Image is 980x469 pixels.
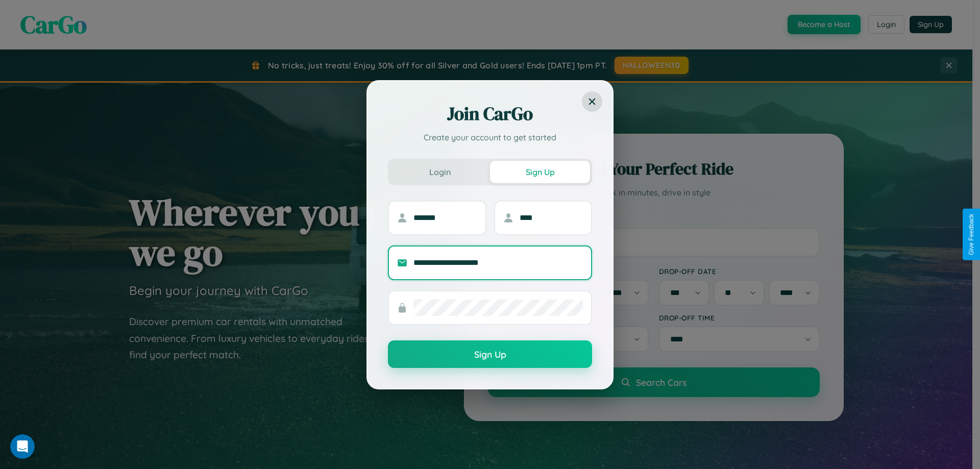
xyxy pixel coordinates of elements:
button: Sign Up [388,340,592,368]
h2: Join CarGo [388,102,592,126]
iframe: Intercom live chat [10,434,35,459]
button: Sign Up [490,161,590,183]
p: Create your account to get started [388,131,592,143]
button: Login [390,161,490,183]
div: Give Feedback [968,214,975,255]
